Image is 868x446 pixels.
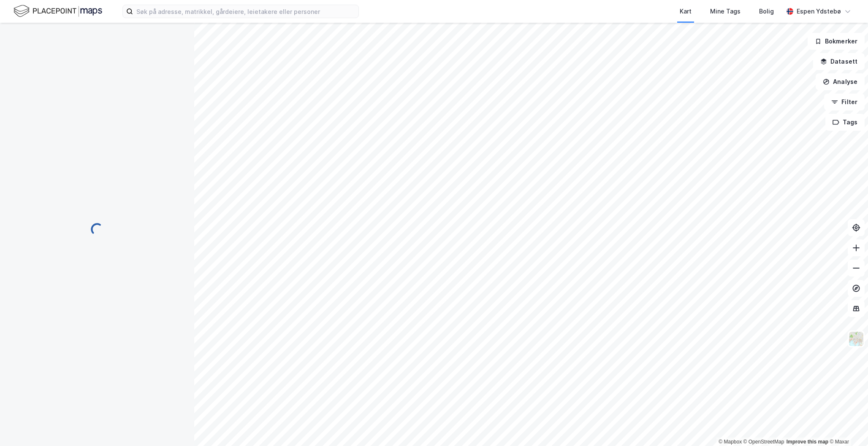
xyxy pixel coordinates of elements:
div: Espen Ydstebø [797,6,841,16]
div: Kart [680,6,692,16]
a: Improve this map [787,439,828,445]
button: Analyse [816,73,865,90]
img: spinner.a6d8c91a73a9ac5275cf975e30b51cfb.svg [90,223,104,236]
a: OpenStreetMap [743,439,784,445]
button: Datasett [813,53,865,70]
iframe: Chat Widget [826,406,868,446]
a: Mapbox [719,439,742,445]
button: Tags [825,114,865,131]
img: Z [848,331,864,347]
img: logo.f888ab2527a4732fd821a326f86c7f29.svg [14,4,102,19]
div: Kontrollprogram for chat [826,406,868,446]
input: Søk på adresse, matrikkel, gårdeiere, leietakere eller personer [133,5,358,18]
button: Filter [824,94,865,110]
button: Bokmerker [808,33,865,50]
div: Mine Tags [710,6,741,16]
div: Bolig [759,6,774,16]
